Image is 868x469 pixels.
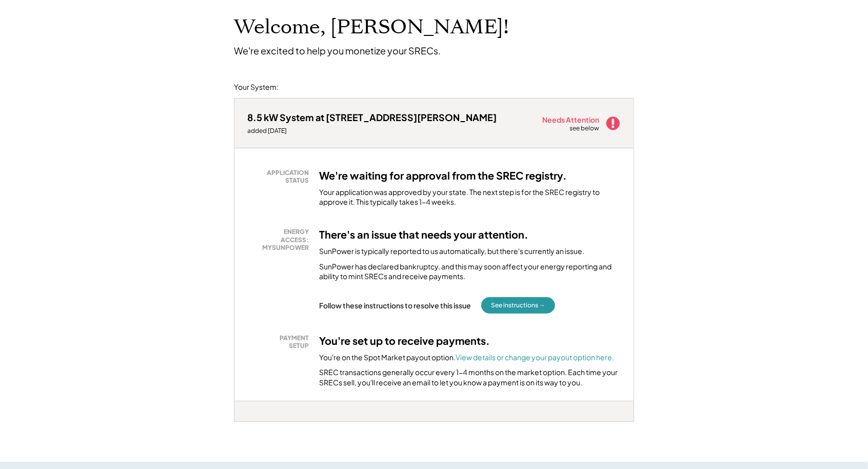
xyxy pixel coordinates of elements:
a: View details or change your payout option here. [456,353,614,362]
div: r3qtojwf - PA Tier I [234,422,260,426]
h3: You're set up to receive payments. [319,334,490,347]
h3: There's an issue that needs your attention. [319,228,528,241]
div: Needs Attention [542,116,600,123]
h1: Welcome, [PERSON_NAME]! [234,15,509,40]
div: We're excited to help you monetize your SRECs. [234,45,441,56]
div: see below [569,124,600,133]
div: Your application was approved by your state. The next step is for the SREC registry to approve it... [319,187,621,207]
div: PAYMENT SETUP [252,334,309,350]
h3: We're waiting for approval from the SREC registry. [319,169,567,182]
div: SunPower has declared bankruptcy, and this may soon affect your energy reporting and ability to m... [319,262,621,282]
div: Your System: [234,82,279,92]
div: You're on the Spot Market payout option. [319,353,614,363]
div: APPLICATION STATUS [252,169,309,185]
div: SREC transactions generally occur every 1-4 months on the market option. Each time your SRECs sel... [319,367,621,387]
button: See instructions → [481,297,555,314]
div: added [DATE] [247,127,497,135]
div: Follow these instructions to resolve this issue [319,301,471,310]
div: 8.5 kW System at [STREET_ADDRESS][PERSON_NAME] [247,111,497,123]
div: ENERGY ACCESS: MYSUNPOWER [252,228,309,252]
div: SunPower is typically reported to us automatically, but there's currently an issue. [319,246,584,257]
